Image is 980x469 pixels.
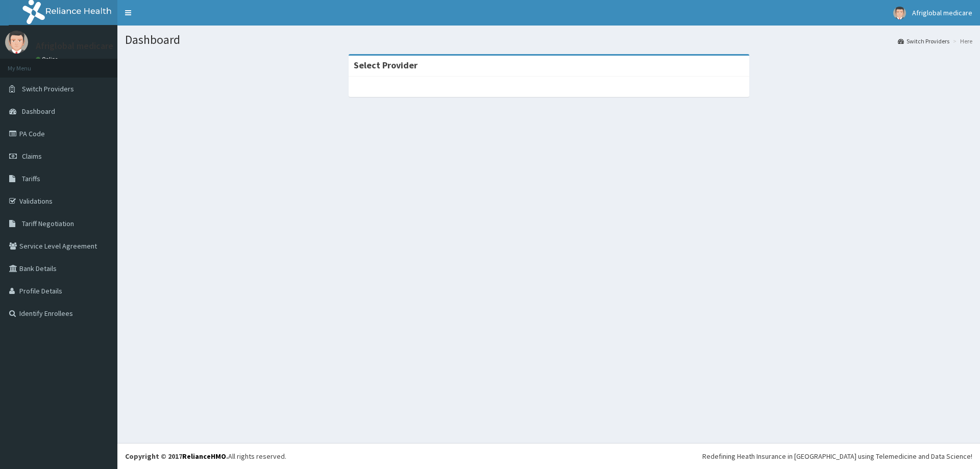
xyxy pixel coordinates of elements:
[22,219,74,228] span: Tariff Negotiation
[182,452,226,461] a: RelianceHMO
[125,33,972,46] h1: Dashboard
[125,452,228,461] strong: Copyright © 2017 .
[912,8,972,17] span: Afriglobal medicare
[354,59,418,71] strong: Select Provider
[22,84,74,93] span: Switch Providers
[22,174,40,183] span: Tariffs
[950,37,972,45] li: Here
[22,107,55,116] span: Dashboard
[22,152,42,161] span: Claims
[117,443,980,469] footer: All rights reserved.
[702,451,972,461] div: Redefining Heath Insurance in [GEOGRAPHIC_DATA] using Telemedicine and Data Science!
[893,7,906,19] img: User Image
[36,56,60,63] a: Online
[898,37,949,45] a: Switch Providers
[36,41,113,51] p: Afriglobal medicare
[5,31,28,54] img: User Image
